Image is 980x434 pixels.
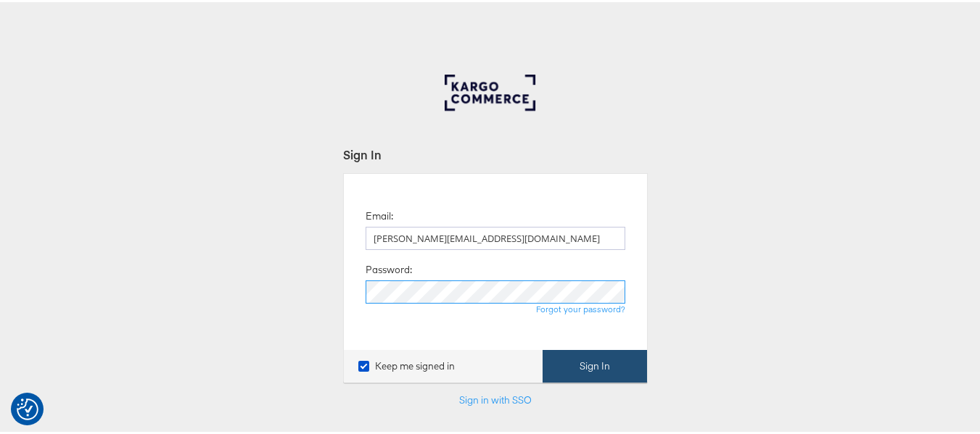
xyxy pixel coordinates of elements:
label: Email: [366,207,393,221]
div: Sign In [343,144,648,161]
button: Sign In [543,348,647,380]
a: Forgot your password? [536,301,625,312]
label: Password: [366,261,412,275]
label: Keep me signed in [358,357,455,371]
input: Email [366,225,625,248]
button: Consent Preferences [17,396,38,418]
img: Revisit consent button [17,396,38,418]
a: Sign in with SSO [459,391,532,404]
